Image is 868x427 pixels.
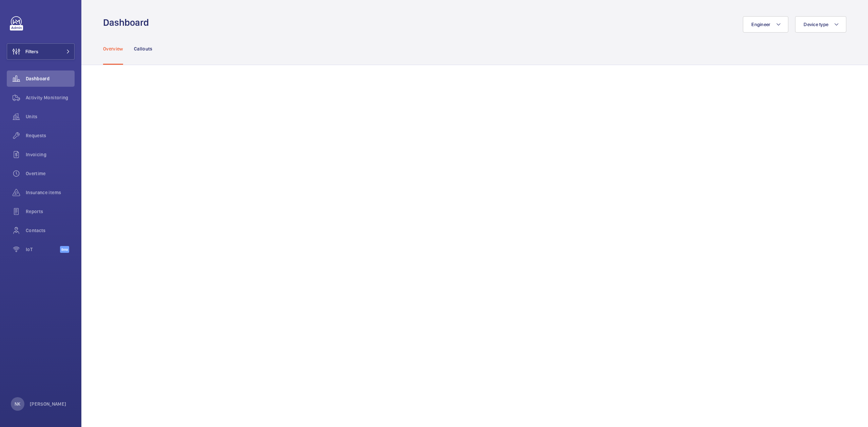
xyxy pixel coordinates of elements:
[134,45,153,52] p: Callouts
[60,246,69,253] span: Beta
[26,170,75,177] span: Overtime
[26,94,75,101] span: Activity Monitoring
[26,113,75,120] span: Units
[26,208,75,215] span: Reports
[26,151,75,158] span: Invoicing
[26,75,75,82] span: Dashboard
[26,246,60,253] span: IoT
[15,401,20,407] p: NK
[804,22,828,27] span: Device type
[26,189,75,196] span: Insurance items
[103,16,153,29] h1: Dashboard
[26,132,75,139] span: Requests
[25,48,38,55] span: Filters
[30,401,66,407] p: [PERSON_NAME]
[743,16,788,33] button: Engineer
[26,227,75,234] span: Contacts
[7,43,75,60] button: Filters
[795,16,846,33] button: Device type
[751,22,770,27] span: Engineer
[103,45,123,52] p: Overview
